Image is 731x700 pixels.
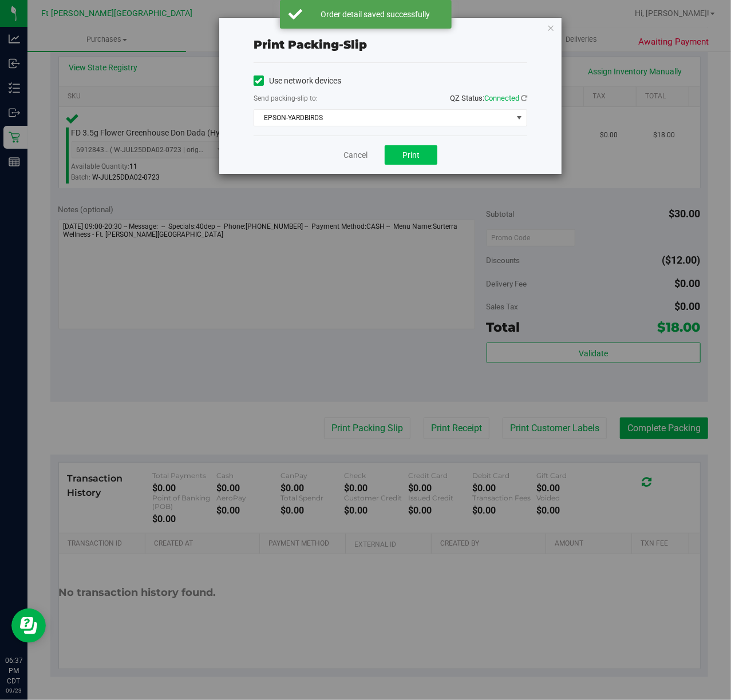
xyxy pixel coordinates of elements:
label: Use network devices [254,75,341,87]
button: Print [385,145,437,165]
span: select [512,110,527,126]
span: QZ Status: [450,94,527,102]
span: Print [402,150,420,160]
span: EPSON-YARDBIRDS [254,110,512,126]
iframe: Resource center [11,608,46,643]
div: Order detail saved successfully [309,9,443,20]
span: Connected [484,94,519,102]
span: Print packing-slip [254,38,367,51]
a: Cancel [343,149,368,161]
label: Send packing-slip to: [254,93,318,104]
